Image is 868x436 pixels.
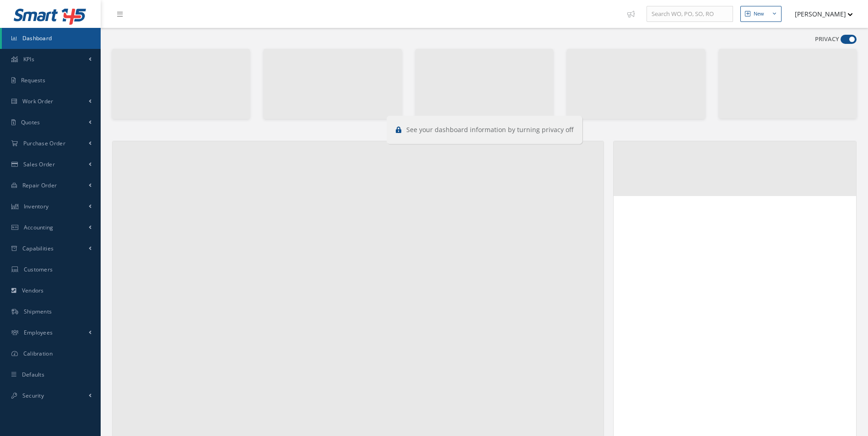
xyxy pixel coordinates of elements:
div: New [754,10,764,18]
span: Capabilities [22,245,54,252]
span: Vendors [22,287,44,294]
span: KPIs [23,55,34,63]
span: Work Order [22,97,54,105]
button: [PERSON_NAME] [786,5,853,23]
span: Defaults [22,371,44,378]
span: Dashboard [22,34,52,42]
span: Sales Order [23,160,55,168]
button: New [740,6,782,22]
input: Search WO, PO, SO, RO [647,6,733,22]
span: Repair Order [22,181,57,189]
span: See your dashboard information by turning privacy off [406,125,573,134]
span: Accounting [24,223,54,231]
span: Quotes [21,118,40,126]
span: Employees [24,329,53,336]
span: Purchase Order [23,139,65,147]
label: PRIVACY [815,35,839,44]
a: Dashboard [2,28,101,49]
span: Customers [24,266,53,273]
span: Calibration [23,350,53,357]
span: Shipments [24,308,52,315]
span: Requests [21,76,45,84]
span: Security [22,392,44,399]
span: Inventory [24,202,49,210]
